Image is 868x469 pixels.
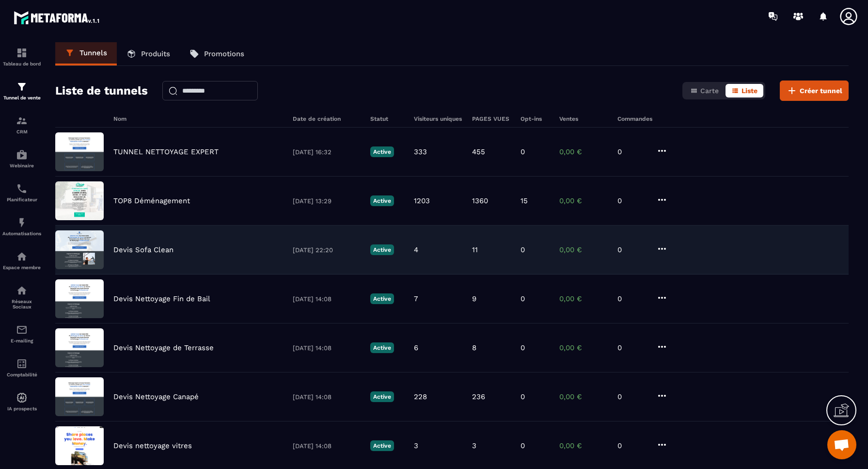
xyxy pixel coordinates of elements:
[617,115,652,122] h6: Commandes
[141,49,170,58] p: Produits
[472,343,476,352] p: 8
[414,294,418,303] p: 7
[559,294,608,303] p: 0,00 €
[617,196,647,205] p: 0
[55,279,104,318] img: image
[617,147,647,156] p: 0
[113,441,192,450] p: Devis nettoyage vitres
[521,441,525,450] p: 0
[2,265,41,270] p: Espace membre
[55,377,104,416] img: image
[293,197,361,205] p: [DATE] 13:29
[16,115,28,127] img: formation
[55,81,148,100] h2: Liste de tunnels
[2,197,41,202] p: Planificateur
[16,81,28,93] img: formation
[16,324,28,336] img: email
[742,87,758,95] span: Liste
[2,95,41,100] p: Tunnel de vente
[55,426,104,465] img: image
[700,87,719,95] span: Carte
[2,61,41,66] p: Tableau de bord
[293,393,361,401] p: [DATE] 14:08
[113,115,283,122] h6: Nom
[617,441,647,450] p: 0
[521,245,525,254] p: 0
[2,299,41,309] p: Réseaux Sociaux
[2,176,41,210] a: schedulerschedulerPlanificateur
[2,142,41,176] a: automationsautomationsWebinaire
[559,196,608,205] p: 0,00 €
[414,196,430,205] p: 1203
[370,244,394,255] p: Active
[521,343,525,352] p: 0
[472,115,511,122] h6: PAGES VUES
[55,132,104,171] img: image
[16,47,28,59] img: formation
[472,245,478,254] p: 11
[2,210,41,243] a: automationsautomationsAutomatisations
[559,343,608,352] p: 0,00 €
[472,294,476,303] p: 9
[370,146,394,157] p: Active
[14,9,101,26] img: logo
[113,392,199,401] p: Devis Nettoyage Canapé
[617,343,647,352] p: 0
[16,392,28,404] img: automations
[414,392,427,401] p: 228
[117,42,180,65] a: Produits
[559,441,608,450] p: 0,00 €
[559,115,608,122] h6: Ventes
[370,195,394,206] p: Active
[414,245,418,254] p: 4
[2,108,41,142] a: formationformationCRM
[370,342,394,353] p: Active
[55,328,104,367] img: image
[559,147,608,156] p: 0,00 €
[113,147,219,156] p: TUNNEL NETTOYAGE EXPERT
[414,343,418,352] p: 6
[2,338,41,343] p: E-mailing
[726,84,763,97] button: Liste
[204,49,244,58] p: Promotions
[559,392,608,401] p: 0,00 €
[2,129,41,134] p: CRM
[370,293,394,304] p: Active
[293,295,361,303] p: [DATE] 14:08
[2,243,41,277] a: automationsautomationsEspace membre
[414,147,427,156] p: 333
[521,147,525,156] p: 0
[113,294,210,303] p: Devis Nettoyage Fin de Bail
[293,148,361,156] p: [DATE] 16:32
[293,344,361,352] p: [DATE] 14:08
[521,196,528,205] p: 15
[16,217,28,228] img: automations
[16,183,28,194] img: scheduler
[521,115,550,122] h6: Opt-ins
[2,74,41,108] a: formationformationTunnel de vente
[16,149,28,161] img: automations
[293,246,361,254] p: [DATE] 22:20
[472,441,476,450] p: 3
[113,245,174,254] p: Devis Sofa Clean
[2,231,41,236] p: Automatisations
[472,147,485,156] p: 455
[617,245,647,254] p: 0
[684,84,725,97] button: Carte
[370,115,404,122] h6: Statut
[2,163,41,168] p: Webinaire
[16,285,28,296] img: social-network
[113,196,190,205] p: TOP8 Déménagement
[55,181,104,220] img: image
[827,430,856,459] a: Ouvrir le chat
[617,392,647,401] p: 0
[414,115,462,122] h6: Visiteurs uniques
[293,115,361,122] h6: Date de création
[414,441,418,450] p: 3
[370,391,394,402] p: Active
[370,440,394,451] p: Active
[472,196,488,205] p: 1360
[2,277,41,317] a: social-networksocial-networkRéseaux Sociaux
[617,294,647,303] p: 0
[559,245,608,254] p: 0,00 €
